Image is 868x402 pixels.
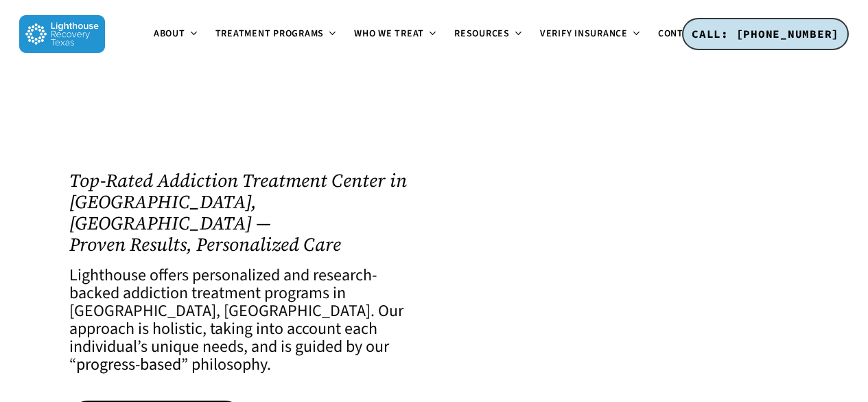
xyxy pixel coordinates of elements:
a: Treatment Programs [207,29,347,40]
h1: Top-Rated Addiction Treatment Center in [GEOGRAPHIC_DATA], [GEOGRAPHIC_DATA] — Proven Results, Pe... [69,170,419,255]
span: Who We Treat [354,27,424,41]
a: About [145,29,207,40]
a: CALL: [PHONE_NUMBER] [682,18,849,51]
img: Lighthouse Recovery Texas [19,15,105,53]
a: Contact [650,29,723,40]
span: Contact [658,27,701,41]
a: Resources [446,29,532,40]
span: Treatment Programs [215,27,325,41]
span: CALL: [PHONE_NUMBER] [692,27,839,41]
a: Who We Treat [346,29,446,40]
span: Verify Insurance [540,27,628,41]
a: progress-based [76,353,181,377]
h4: Lighthouse offers personalized and research-backed addiction treatment programs in [GEOGRAPHIC_DA... [69,267,419,374]
span: Resources [454,27,510,41]
span: About [154,27,185,41]
a: Verify Insurance [532,29,650,40]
